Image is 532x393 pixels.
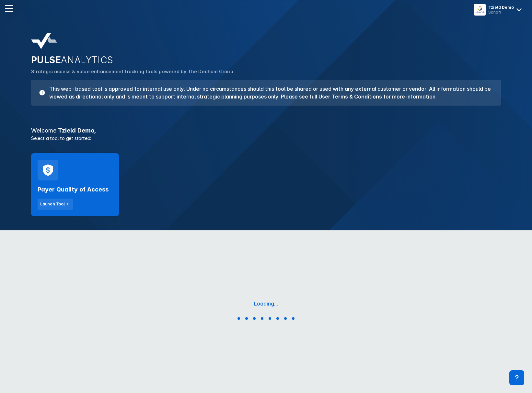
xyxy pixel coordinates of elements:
[38,199,73,210] button: Launch Tool
[27,135,505,142] p: Select a tool to get started:
[31,127,56,134] span: Welcome
[5,5,13,12] img: menu--horizontal.svg
[31,153,119,216] a: Payer Quality of AccessLaunch Tool
[38,186,109,193] h2: Payer Quality of Access
[61,54,113,65] span: ANALYTICS
[40,201,65,207] div: Launch Tool
[31,68,501,75] p: Strategic access & value enhancement tracking tools powered by The Dedham Group
[31,33,57,49] img: pulse-analytics-logo
[488,10,514,15] div: Sanofi
[27,128,505,133] h3: Tzield Demo ,
[45,85,493,100] h3: This web-based tool is approved for internal use only. Under no circumstances should this tool be...
[254,300,278,307] div: Loading...
[488,5,514,10] div: Tzield Demo
[318,93,382,100] a: User Terms & Conditions
[31,54,501,65] h2: PULSE
[475,5,484,14] img: menu button
[509,370,524,385] div: Contact Support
